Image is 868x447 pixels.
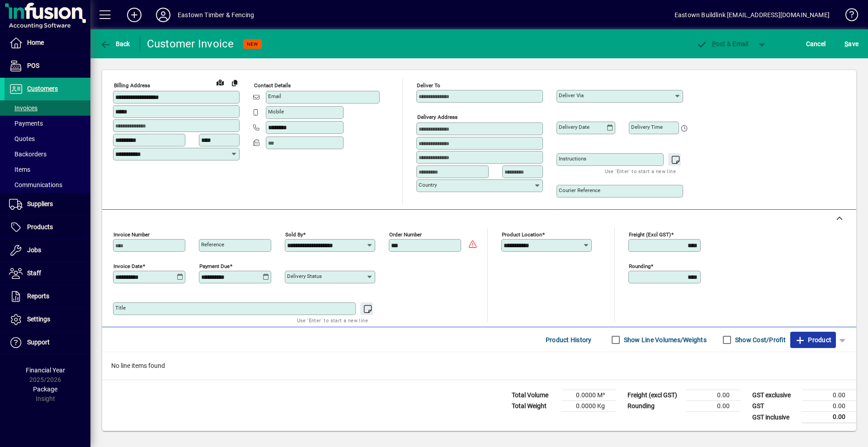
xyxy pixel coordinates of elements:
[199,263,230,269] mat-label: Payment due
[605,166,676,176] mat-hint: Use 'Enter' to start a new line
[201,241,224,248] mat-label: Reference
[561,401,616,412] td: 0.0000 Kg
[287,273,322,279] mat-label: Delivery status
[623,401,686,412] td: Rounding
[712,40,716,47] span: P
[5,285,90,308] a: Reports
[5,216,90,239] a: Products
[268,93,281,99] mat-label: Email
[178,8,254,22] div: Eastown Timber & Fencing
[546,333,592,347] span: Product History
[802,390,856,401] td: 0.00
[9,151,47,158] span: Backorders
[748,401,802,412] td: GST
[804,36,828,52] button: Cancel
[631,124,663,130] mat-label: Delivery time
[502,231,542,238] mat-label: Product location
[27,292,49,300] span: Reports
[27,62,39,69] span: POS
[113,231,150,238] mat-label: Invoice number
[247,41,258,47] span: NEW
[100,40,130,47] span: Back
[149,7,178,23] button: Profile
[102,352,856,380] div: No line items found
[33,386,57,393] span: Package
[120,7,149,23] button: Add
[795,333,831,347] span: Product
[629,263,651,269] mat-label: Rounding
[5,239,90,262] a: Jobs
[115,305,126,311] mat-label: Title
[790,332,836,348] button: Product
[389,231,422,238] mat-label: Order number
[692,36,753,52] button: Post & Email
[561,390,616,401] td: 0.0000 M³
[542,332,595,348] button: Product History
[507,390,561,401] td: Total Volume
[147,37,234,51] div: Customer Invoice
[559,124,590,130] mat-label: Delivery date
[27,269,41,277] span: Staff
[297,315,368,325] mat-hint: Use 'Enter' to start a new line
[268,108,284,115] mat-label: Mobile
[5,100,90,116] a: Invoices
[9,135,35,142] span: Quotes
[5,32,90,54] a: Home
[285,231,303,238] mat-label: Sold by
[802,412,856,423] td: 0.00
[5,308,90,331] a: Settings
[622,335,707,344] label: Show Line Volumes/Weights
[9,104,38,112] span: Invoices
[90,36,140,52] app-page-header-button: Back
[27,315,50,323] span: Settings
[5,262,90,285] a: Staff
[686,390,741,401] td: 0.00
[27,200,53,207] span: Suppliers
[9,166,30,173] span: Items
[227,75,242,90] button: Copy to Delivery address
[686,401,741,412] td: 0.00
[5,177,90,193] a: Communications
[844,40,848,47] span: S
[675,8,830,22] div: Eastown Buildlink [EMAIL_ADDRESS][DOMAIN_NAME]
[417,82,440,89] mat-label: Deliver To
[27,339,50,346] span: Support
[696,40,749,47] span: ost & Email
[213,75,227,89] a: View on map
[9,181,62,188] span: Communications
[5,146,90,162] a: Backorders
[5,162,90,177] a: Items
[5,131,90,146] a: Quotes
[844,37,859,51] span: ave
[629,231,671,238] mat-label: Freight (excl GST)
[27,223,53,231] span: Products
[113,263,142,269] mat-label: Invoice date
[559,155,586,162] mat-label: Instructions
[419,182,437,188] mat-label: Country
[9,120,43,127] span: Payments
[98,36,132,52] button: Back
[802,401,856,412] td: 0.00
[733,335,786,344] label: Show Cost/Profit
[559,92,584,99] mat-label: Deliver via
[507,401,561,412] td: Total Weight
[5,55,90,77] a: POS
[5,116,90,131] a: Payments
[748,390,802,401] td: GST exclusive
[27,85,58,92] span: Customers
[27,246,41,254] span: Jobs
[839,2,857,31] a: Knowledge Base
[26,367,65,374] span: Financial Year
[559,187,600,193] mat-label: Courier Reference
[623,390,686,401] td: Freight (excl GST)
[748,412,802,423] td: GST inclusive
[27,39,44,46] span: Home
[842,36,861,52] button: Save
[806,37,826,51] span: Cancel
[5,331,90,354] a: Support
[5,193,90,216] a: Suppliers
